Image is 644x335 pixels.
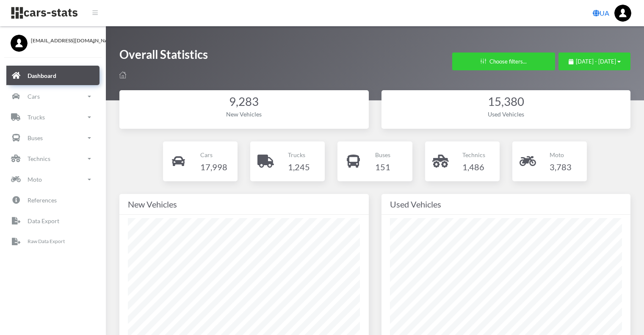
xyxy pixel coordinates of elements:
h1: Overall Statistics [119,47,208,66]
p: Trucks [28,112,45,122]
p: Buses [28,133,43,143]
p: Dashboard [28,70,56,81]
div: Used Vehicles [390,110,622,119]
a: References [6,191,100,210]
a: Trucks [6,108,100,127]
a: Raw Data Export [6,232,100,252]
div: New Vehicles [128,197,360,211]
button: Choose filters... [452,53,555,70]
span: [DATE] - [DATE] [576,58,616,65]
img: navbar brand [11,6,78,19]
a: Buses [6,128,100,148]
p: Trucks [288,150,310,160]
div: New Vehicles [128,110,360,119]
p: Cars [200,150,227,160]
a: Cars [6,87,100,106]
p: Moto [550,150,572,160]
a: [EMAIL_ADDRESS][DOMAIN_NAME] [11,35,95,44]
a: Dashboard [6,66,100,86]
a: Technics [6,149,100,169]
p: Technics [28,153,50,164]
a: Data Export [6,211,100,231]
p: Buses [375,150,390,160]
h4: 17,998 [200,160,227,174]
p: References [28,195,57,205]
button: [DATE] - [DATE] [558,53,630,70]
img: ... [614,5,631,22]
p: Data Export [28,216,59,226]
p: Technics [462,150,485,160]
h4: 151 [375,160,390,174]
h4: 1,245 [288,160,310,174]
span: [EMAIL_ADDRESS][DOMAIN_NAME] [31,37,95,44]
p: Raw Data Export [28,237,65,246]
div: 15,380 [390,94,622,110]
p: Moto [28,174,42,185]
a: Moto [6,170,100,189]
h4: 3,783 [550,160,572,174]
div: 9,283 [128,94,360,110]
div: Used Vehicles [390,197,622,211]
a: UA [589,5,613,22]
h4: 1,486 [462,160,485,174]
p: Cars [28,91,40,102]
